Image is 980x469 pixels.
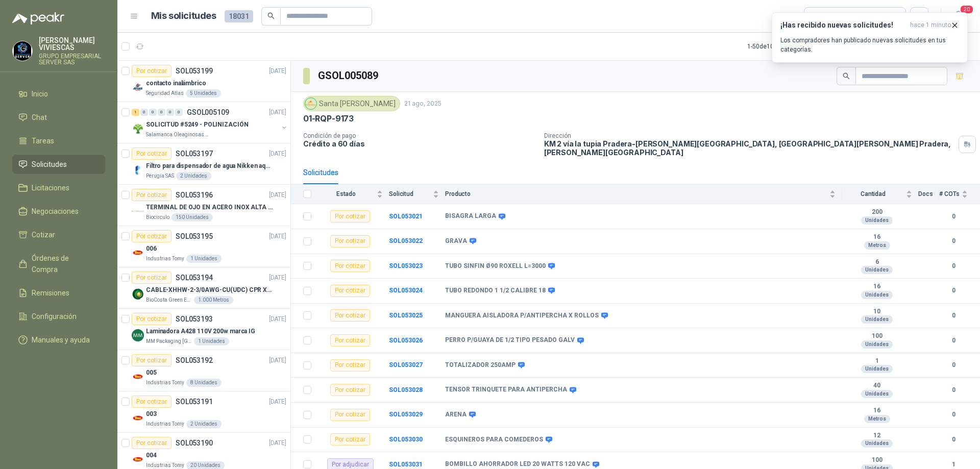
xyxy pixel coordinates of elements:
a: Por cotizarSOL053199[DATE] Company Logocontacto inalámbricoSeguridad Atlas5 Unidades [117,61,290,102]
div: Unidades [861,266,893,274]
b: 16 [842,283,912,291]
b: TUBO REDONDO 1 1/2 CALIBRE 18 [445,287,546,295]
div: 5 Unidades [186,89,221,97]
b: 0 [939,336,968,345]
b: 0 [939,385,968,395]
p: SOL053191 [176,398,213,405]
p: GRUPO EMPRESARIAL SERVER SAS [39,53,105,65]
th: Cantidad [842,184,918,204]
a: Configuración [12,307,105,326]
span: Configuración [32,311,77,322]
p: Salamanca Oleaginosas SAS [146,131,210,139]
h3: GSOL005089 [318,68,380,84]
p: 006 [146,244,157,254]
b: TOTALIZADOR 250AMP [445,361,516,369]
div: 0 [158,109,165,116]
span: Cantidad [842,190,904,198]
img: Company Logo [132,164,144,176]
p: GSOL005109 [187,109,229,116]
p: SOL053195 [176,233,213,240]
b: 0 [939,410,968,419]
span: search [843,72,850,80]
span: Manuales y ayuda [32,334,90,345]
img: Company Logo [132,329,144,341]
span: Licitaciones [32,182,69,193]
a: Por cotizarSOL053192[DATE] Company Logo005Industrias Tomy8 Unidades [117,350,290,391]
span: Remisiones [32,287,69,299]
p: 01-RQP-9173 [303,113,354,124]
img: Company Logo [132,205,144,217]
div: 1 [132,109,139,116]
b: BISAGRA LARGA [445,212,496,220]
a: Cotizar [12,225,105,244]
div: 150 Unidades [171,213,213,221]
p: SOL053190 [176,439,213,447]
span: Cotizar [32,229,55,240]
b: 12 [842,432,912,440]
b: ESQUINEROS PARA COMEDEROS [445,436,543,444]
a: Por cotizarSOL053195[DATE] Company Logo006Industrias Tomy1 Unidades [117,226,290,267]
p: [DATE] [269,438,286,448]
div: Por cotizar [330,334,370,347]
b: 0 [939,212,968,221]
div: Por cotizar [132,230,171,242]
h3: ¡Has recibido nuevas solicitudes! [780,21,906,30]
div: Por cotizar [132,437,171,449]
img: Company Logo [132,288,144,300]
div: 2 Unidades [176,172,211,180]
b: 0 [939,236,968,246]
p: Laminadora A428 110V 200w marca IG [146,327,255,336]
p: SOL053193 [176,315,213,323]
div: Unidades [861,291,893,299]
img: Company Logo [132,246,144,259]
div: 0 [166,109,174,116]
div: 1 Unidades [194,337,229,345]
div: Por cotizar [132,313,171,325]
a: Por cotizarSOL053193[DATE] Company LogoLaminadora A428 110V 200w marca IGMM Packaging [GEOGRAPHIC... [117,309,290,350]
b: 0 [939,435,968,445]
th: Solicitud [389,184,445,204]
a: Por cotizarSOL053197[DATE] Company LogoFiltro para dispensador de agua Nikken aqua pour deluxePer... [117,143,290,185]
p: SOL053192 [176,357,213,364]
button: ¡Has recibido nuevas solicitudes!hace 1 minuto Los compradores han publicado nuevas solicitudes e... [772,12,968,63]
div: 2 Unidades [186,420,222,428]
span: Inicio [32,88,48,100]
p: CABLE-XHHW-2-3/0AWG-CU(UDC) CPR XLPE FR [146,285,273,295]
a: Por cotizarSOL053196[DATE] Company LogoTERMINAL DE OJO EN ACERO INOX ALTA EMPERATURABiocirculo150... [117,185,290,226]
span: Chat [32,112,47,123]
p: [DATE] [269,397,286,407]
div: Metros [864,415,890,423]
a: SOL053022 [389,237,423,244]
p: contacto inalámbrico [146,79,206,88]
div: Unidades [861,216,893,225]
span: Solicitud [389,190,431,198]
p: [DATE] [269,356,286,365]
th: Producto [445,184,842,204]
img: Company Logo [305,98,316,109]
b: SOL053021 [389,213,423,220]
a: Negociaciones [12,202,105,221]
a: Chat [12,108,105,127]
p: Biocirculo [146,213,169,221]
span: # COTs [939,190,960,198]
th: Estado [317,184,389,204]
p: [DATE] [269,190,286,200]
b: 6 [842,258,912,266]
p: Filtro para dispensador de agua Nikken aqua pour deluxe [146,161,273,171]
p: 005 [146,368,157,378]
th: # COTs [939,184,980,204]
div: 1 - 50 de 10808 [747,38,817,55]
p: KM 2 vía la tupia Pradera-[PERSON_NAME][GEOGRAPHIC_DATA], [GEOGRAPHIC_DATA][PERSON_NAME] Pradera ... [544,139,954,157]
span: Producto [445,190,827,198]
a: SOL053031 [389,461,423,468]
p: TERMINAL DE OJO EN ACERO INOX ALTA EMPERATURA [146,203,273,212]
a: SOL053026 [389,337,423,344]
b: 1 [842,357,912,365]
b: 100 [842,332,912,340]
img: Company Logo [132,122,144,135]
p: 003 [146,409,157,419]
b: 16 [842,233,912,241]
span: Órdenes de Compra [32,253,95,275]
b: PERRO P/GUAYA DE 1/2 TIPO PESADO GALV [445,336,575,344]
